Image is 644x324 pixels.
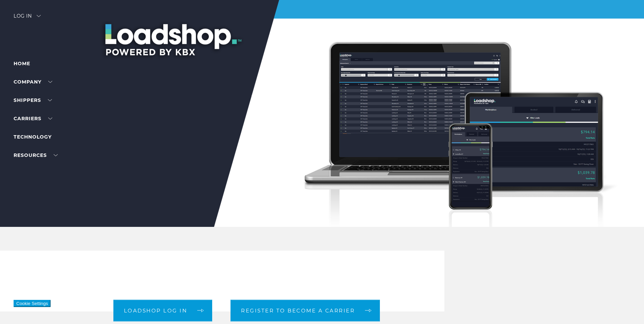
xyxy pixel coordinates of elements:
[14,300,51,307] button: Cookie Settings
[14,60,30,67] a: Home
[37,15,41,17] img: arrow
[14,79,52,85] a: Company
[14,134,52,140] a: Technology
[113,300,213,321] a: Loadshop log in arrow arrow
[14,14,41,23] div: Log in
[14,152,58,158] a: RESOURCES
[241,308,355,313] span: Register to become a carrier
[297,14,348,43] img: kbx logo
[231,300,380,321] a: Register to become a carrier arrow arrow
[124,308,187,313] span: Loadshop log in
[14,115,52,122] a: Carriers
[14,97,52,103] a: SHIPPERS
